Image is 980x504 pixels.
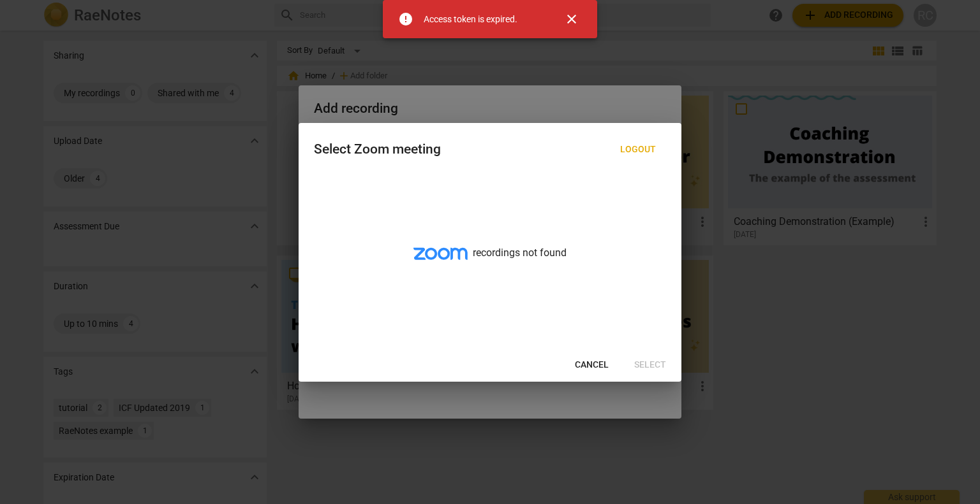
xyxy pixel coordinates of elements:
[620,143,656,156] span: Logout
[424,13,517,26] div: Access token is expired.
[565,354,619,377] button: Cancel
[299,174,681,349] div: recordings not found
[398,11,413,27] span: error
[575,359,609,371] span: Cancel
[556,4,587,34] button: Close
[564,11,579,27] span: close
[610,138,666,161] button: Logout
[314,141,441,157] div: Select Zoom meeting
